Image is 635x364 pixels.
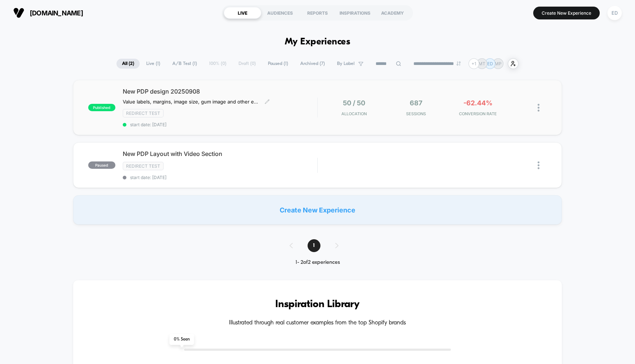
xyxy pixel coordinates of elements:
button: ED [605,6,624,21]
div: 1 - 2 of 2 experiences [282,259,353,266]
span: 687 [410,99,422,107]
span: New PDP Layout with Video Section [123,150,317,157]
h3: Inspiration Library [95,299,540,310]
h1: My Experiences [285,37,351,47]
img: end [456,61,461,66]
span: New PDP design 20250908 [123,88,317,95]
div: Create New Experience [73,195,562,225]
div: REPORTS [299,7,336,19]
span: Paused ( 1 ) [262,59,294,69]
span: published [88,104,115,111]
span: -62.44% [463,99,492,107]
span: [DOMAIN_NAME] [30,9,83,17]
img: Visually logo [13,7,24,18]
span: 0 % Seen [169,334,194,345]
span: Redirect Test [123,109,164,117]
div: ED [607,6,622,20]
div: LIVE [224,7,261,19]
img: close [538,104,539,112]
span: start date: [DATE] [123,175,317,180]
span: By Label [337,61,355,66]
span: 1 [308,239,320,252]
p: MP [495,61,502,66]
span: A/B Test ( 1 ) [167,59,202,69]
span: Sessions [387,111,445,116]
span: 50 / 50 [343,99,365,107]
span: paused [88,161,115,169]
button: Create New Experience [533,7,600,19]
span: Archived ( 7 ) [295,59,330,69]
span: Redirect Test [123,162,164,170]
div: + 1 [469,58,479,69]
p: ED [487,61,493,66]
span: Live ( 1 ) [141,59,166,69]
span: Allocation [341,111,367,116]
span: start date: [DATE] [123,122,317,127]
h4: Illustrated through real customer examples from the top Shopify brands [95,320,540,327]
span: Value labels, margins, image size, gum image and other edits [123,99,259,105]
div: INSPIRATIONS [336,7,374,19]
p: MT [478,61,485,66]
img: close [538,161,539,169]
span: CONVERSION RATE [449,111,507,116]
div: ACADEMY [374,7,411,19]
div: AUDIENCES [261,7,299,19]
span: All ( 2 ) [116,59,140,69]
button: [DOMAIN_NAME] [11,7,85,19]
